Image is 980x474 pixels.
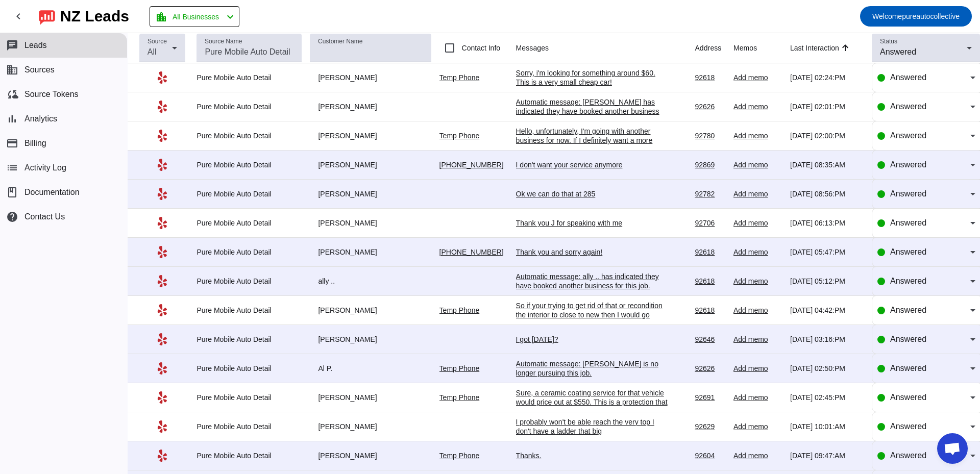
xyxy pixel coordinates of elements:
[890,160,926,169] span: Answered
[310,160,431,169] div: [PERSON_NAME]
[460,43,501,53] label: Contact Info
[860,6,972,27] button: Welcomepureautocollective
[695,247,725,257] div: 92618
[890,393,926,402] span: Answered
[310,73,431,82] div: [PERSON_NAME]
[733,364,782,373] div: Add memo
[156,391,168,404] mat-icon: Yelp
[790,160,864,169] div: [DATE] 08:35:AM
[24,163,66,172] span: Activity Log
[733,306,782,315] div: Add memo
[310,247,431,257] div: [PERSON_NAME]
[156,333,168,345] mat-icon: Yelp
[156,130,168,142] mat-icon: Yelp
[439,73,480,82] a: Temp Phone
[60,9,129,23] div: NZ Leads
[516,247,669,257] div: Thank you and sorry again!
[890,306,926,314] span: Answered
[695,102,725,111] div: 92626
[197,102,302,111] div: Pure Mobile Auto Detail
[197,422,302,431] div: Pure Mobile Auto Detail
[733,247,782,257] div: Add memo
[6,88,18,101] mat-icon: cloud_sync
[197,393,302,402] div: Pure Mobile Auto Detail
[790,102,864,111] div: [DATE] 02:01:PM
[516,218,669,228] div: Thank you J for speaking with me
[310,131,431,140] div: [PERSON_NAME]
[197,160,302,169] div: Pure Mobile Auto Detail
[937,433,968,464] a: Open chat
[790,451,864,460] div: [DATE] 09:47:AM
[516,335,669,344] div: I got [DATE]?
[890,189,926,198] span: Answered
[197,451,302,460] div: Pure Mobile Auto Detail
[6,186,18,198] span: book
[695,189,725,198] div: 92782
[6,137,18,149] mat-icon: payment
[197,364,302,373] div: Pure Mobile Auto Detail
[197,335,302,344] div: Pure Mobile Auto Detail
[790,422,864,431] div: [DATE] 10:01:AM
[6,64,18,76] mat-icon: business
[790,335,864,344] div: [DATE] 03:16:PM
[39,8,55,25] img: logo
[310,335,431,344] div: [PERSON_NAME]
[197,277,302,286] div: Pure Mobile Auto Detail
[733,422,782,431] div: Add memo
[156,217,168,229] mat-icon: Yelp
[733,33,790,63] th: Memos
[156,304,168,316] mat-icon: Yelp
[890,277,926,285] span: Answered
[790,247,864,257] div: [DATE] 05:47:PM
[890,335,926,343] span: Answered
[439,393,480,402] a: Temp Phone
[695,33,733,63] th: Address
[516,417,669,436] div: I probably won't be able reach the very top I don't have a ladder that big
[516,359,669,378] div: Automatic message: [PERSON_NAME] is no longer pursuing this job.
[310,102,431,111] div: [PERSON_NAME]
[310,306,431,315] div: [PERSON_NAME]
[148,38,167,45] mat-label: Source
[733,335,782,344] div: Add memo
[310,364,431,373] div: Al P.
[148,47,157,56] span: All
[516,189,669,198] div: Ok we can do that at 285
[439,364,480,372] a: Temp Phone
[790,277,864,286] div: [DATE] 05:12:PM
[733,218,782,228] div: Add memo
[733,73,782,82] div: Add memo
[439,132,480,140] a: Temp Phone
[6,162,18,174] mat-icon: list
[890,102,926,111] span: Answered
[24,212,65,221] span: Contact Us
[733,160,782,169] div: Add memo
[790,131,864,140] div: [DATE] 02:00:PM
[156,71,168,84] mat-icon: Yelp
[733,102,782,111] div: Add memo
[872,9,960,23] span: pureautocollective
[310,451,431,460] div: [PERSON_NAME]
[790,218,864,228] div: [DATE] 06:13:PM
[318,38,362,45] mat-label: Customer Name
[890,131,926,140] span: Answered
[890,218,926,227] span: Answered
[880,38,897,45] mat-label: Status
[439,306,480,314] a: Temp Phone
[205,38,242,45] mat-label: Source Name
[695,393,725,402] div: 92691
[695,131,725,140] div: 92780
[890,451,926,460] span: Answered
[12,10,24,22] mat-icon: chevron_left
[24,90,79,99] span: Source Tokens
[516,272,669,290] div: Automatic message: ally .. has indicated they have booked another business for this job.
[695,160,725,169] div: 92869
[890,247,926,256] span: Answered
[197,189,302,198] div: Pure Mobile Auto Detail
[516,68,669,87] div: Sorry, i'm looking for something around $60. This is a very small cheap car!
[310,218,431,228] div: [PERSON_NAME]
[695,364,725,373] div: 92626
[790,43,839,53] div: Last Interaction
[733,131,782,140] div: Add memo
[224,11,236,23] mat-icon: chevron_left
[516,301,669,329] div: So if your trying to get rid of that or recondition the interior to close to new then I would go ...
